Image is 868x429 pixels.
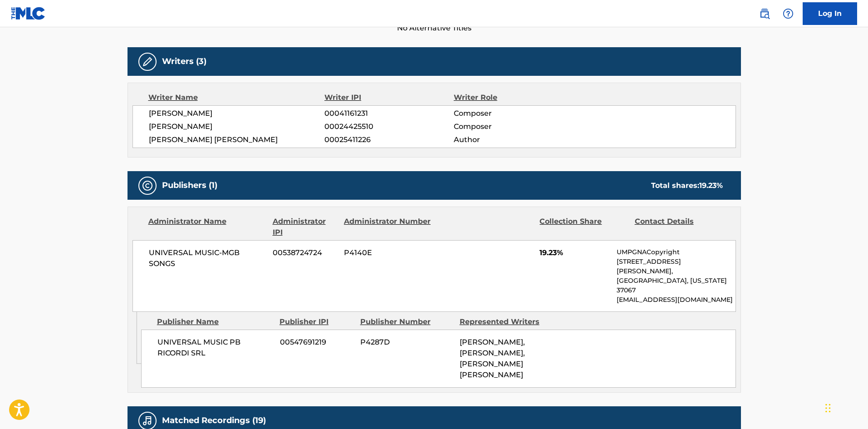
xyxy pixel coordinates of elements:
[142,180,153,191] img: Publishers
[280,337,353,348] span: 00547691219
[157,337,273,359] span: UNIVERSAL MUSIC PB RICORDI SRL
[149,108,325,119] span: [PERSON_NAME]
[617,295,735,305] p: [EMAIL_ADDRESS][DOMAIN_NAME]
[759,8,770,19] img: search
[148,92,325,103] div: Writer Name
[148,216,266,238] div: Administrator Name
[273,216,337,238] div: Administrator IPI
[539,216,628,238] div: Collection Share
[149,247,266,269] span: UNIVERSAL MUSIC-MGB SONGS
[460,316,552,327] div: Represented Writers
[142,415,153,426] img: Matched Recordings
[162,415,266,426] h5: Matched Recordings (19)
[460,338,525,379] span: [PERSON_NAME], [PERSON_NAME], [PERSON_NAME] [PERSON_NAME]
[635,216,723,238] div: Contact Details
[454,108,571,119] span: Composer
[539,247,610,258] span: 19.23%
[149,121,325,132] span: [PERSON_NAME]
[755,5,774,23] a: Public Search
[149,134,325,145] span: [PERSON_NAME] [PERSON_NAME]
[454,134,571,145] span: Author
[162,56,206,67] h5: Writers (3)
[157,316,273,327] div: Publisher Name
[324,121,453,132] span: 00024425510
[825,394,831,422] div: Drag
[360,316,453,327] div: Publisher Number
[617,257,735,276] p: [STREET_ADDRESS][PERSON_NAME],
[803,2,857,25] a: Log In
[651,180,723,191] div: Total shares:
[11,7,46,20] img: MLC Logo
[344,247,432,258] span: P4140E
[324,108,453,119] span: 00041161231
[699,181,723,190] span: 19.23 %
[142,56,153,67] img: Writers
[823,385,868,429] iframe: Chat Widget
[783,8,794,19] img: help
[162,180,217,191] h5: Publishers (1)
[324,92,454,103] div: Writer IPI
[454,121,571,132] span: Composer
[324,134,453,145] span: 00025411226
[779,5,797,23] div: Help
[273,247,337,258] span: 00538724724
[344,216,432,238] div: Administrator Number
[617,247,735,257] p: UMPGNACopyright
[360,337,453,348] span: P4287D
[280,316,353,327] div: Publisher IPI
[617,276,735,295] p: [GEOGRAPHIC_DATA], [US_STATE] 37067
[454,92,571,103] div: Writer Role
[128,23,741,34] span: No Alternative Titles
